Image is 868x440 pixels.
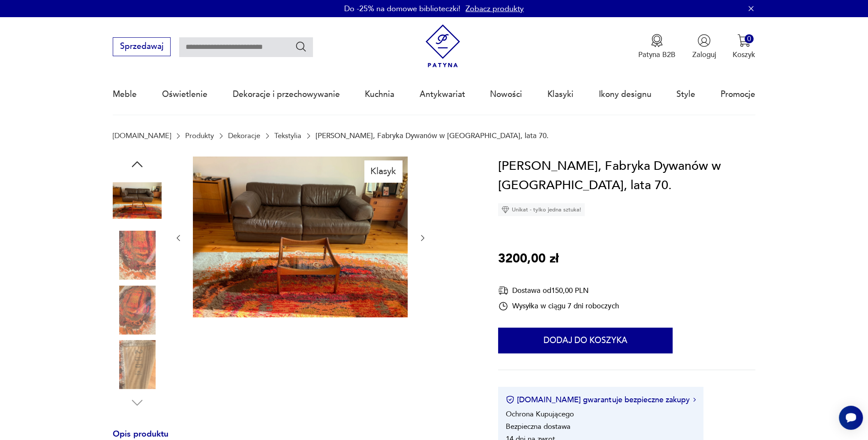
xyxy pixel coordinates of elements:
a: Antykwariat [420,75,465,114]
img: Zdjęcie produktu Dywan Płomień, Fabryka Dywanów w Kietrzu, lata 70. [113,286,162,335]
img: Patyna - sklep z meblami i dekoracjami vintage [421,24,465,68]
a: Tekstylia [274,132,301,140]
div: Wysyłka w ciągu 7 dni roboczych [498,301,619,311]
li: Bezpieczna dostawa [506,422,571,431]
a: Dekoracje i przechowywanie [232,75,339,114]
div: Dostawa od 150,00 PLN [498,285,619,296]
img: Zdjęcie produktu Dywan Płomień, Fabryka Dywanów w Kietrzu, lata 70. [113,176,162,225]
img: Zdjęcie produktu Dywan Płomień, Fabryka Dywanów w Kietrzu, lata 70. [113,231,162,280]
div: Unikat - tylko jedna sztuka! [498,203,585,216]
img: Ikona diamentu [502,206,509,214]
h1: [PERSON_NAME], Fabryka Dywanów w [GEOGRAPHIC_DATA], lata 70. [498,157,755,196]
img: Ikona strzałki w prawo [693,398,696,402]
div: Klasyk [364,160,402,182]
a: Promocje [721,75,755,114]
a: Nowości [490,75,522,114]
button: Szukaj [295,40,307,53]
img: Ikona dostawy [498,285,508,296]
img: Ikona medalu [650,34,664,47]
img: Ikona certyfikatu [506,395,514,404]
a: Meble [113,75,137,114]
a: Ikony designu [599,75,652,114]
p: Do -25% na domowe biblioteczki! [344,3,460,14]
button: 0Koszyk [733,34,755,60]
a: [DOMAIN_NAME] [113,132,171,140]
p: Koszyk [733,50,755,60]
img: Ikona koszyka [737,34,751,47]
a: Produkty [185,132,214,140]
p: [PERSON_NAME], Fabryka Dywanów w [GEOGRAPHIC_DATA], lata 70. [315,132,549,140]
a: Oświetlenie [162,75,207,114]
a: Ikona medaluPatyna B2B [638,34,676,60]
button: [DOMAIN_NAME] gwarantuje bezpieczne zakupy [506,395,696,405]
button: Dodaj do koszyka [498,328,673,353]
p: Patyna B2B [638,50,676,60]
a: Zobacz produkty [466,3,524,14]
a: Klasyki [547,75,574,114]
p: Zaloguj [692,50,716,60]
button: Patyna B2B [638,34,676,60]
img: Zdjęcie produktu Dywan Płomień, Fabryka Dywanów w Kietrzu, lata 70. [193,157,408,318]
button: Sprzedawaj [113,37,171,56]
img: Zdjęcie produktu Dywan Płomień, Fabryka Dywanów w Kietrzu, lata 70. [113,340,162,389]
img: Ikonka użytkownika [697,34,711,47]
button: Zaloguj [692,34,716,60]
iframe: Smartsupp widget button [839,406,863,430]
a: Kuchnia [365,75,394,114]
a: Sprzedawaj [113,44,171,51]
li: Ochrona Kupującego [506,409,574,419]
p: 3200,00 zł [498,249,559,269]
div: 0 [745,34,754,43]
a: Style [676,75,695,114]
a: Dekoracje [228,132,260,140]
